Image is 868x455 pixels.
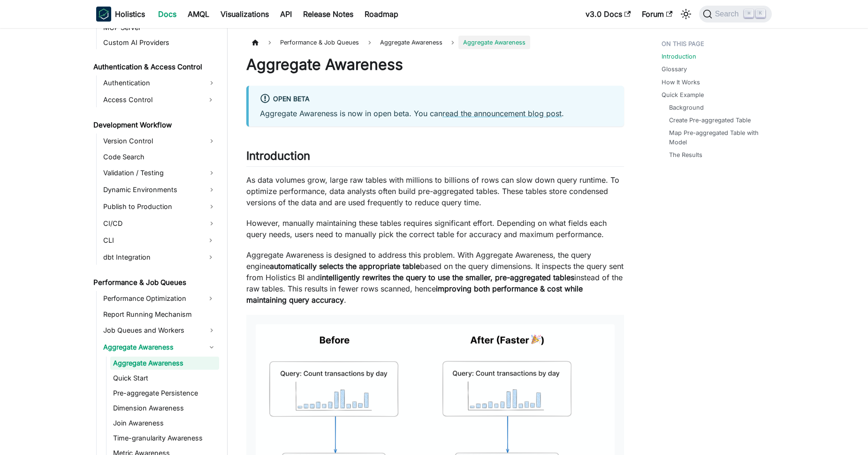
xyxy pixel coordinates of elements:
kbd: ⌘ [744,9,754,18]
p: Aggregate Awareness is now in open beta. You can . [260,108,613,119]
b: Holistics [115,8,145,20]
nav: Docs sidebar [87,28,228,455]
a: Performance & Job Queues [91,276,219,289]
a: Glossary [662,65,687,74]
a: Docs [152,7,182,22]
button: Expand sidebar category 'dbt Integration' [202,250,219,265]
a: Release Notes [297,7,359,22]
a: Pre-aggregate Persistence [110,387,219,400]
span: Performance & Job Queues [275,36,364,49]
a: Authentication [100,75,219,90]
a: Access Control [100,92,202,107]
a: CLI [100,233,202,248]
strong: automatically selects the appropriate table [270,261,420,271]
span: Search [712,10,745,18]
a: Aggregate Awareness [110,357,219,370]
a: Visualizations [215,7,274,22]
nav: Breadcrumbs [246,36,624,49]
a: Roadmap [359,7,404,22]
a: Performance Optimization [100,291,202,306]
p: However, manually maintaining these tables requires significant effort. Depending on what fields ... [246,217,624,240]
span: Aggregate Awareness [375,36,447,49]
a: dbt Integration [100,250,202,265]
button: Switch between dark and light mode (currently light mode) [678,7,693,22]
a: Code Search [100,150,219,164]
button: Expand sidebar category 'Access Control' [202,92,219,107]
button: Expand sidebar category 'Performance Optimization' [202,291,219,306]
kbd: K [756,9,765,18]
a: Introduction [662,52,696,61]
div: Open Beta [260,93,613,105]
a: Version Control [100,134,219,149]
a: Create Pre-aggregated Table [669,116,751,125]
a: API [274,7,297,22]
a: Report Running Mechanism [100,308,219,321]
a: Background [669,103,704,112]
strong: intelligently rewrites the query to use the smaller, pre-aggregated tables [320,273,574,282]
a: Authentication & Access Control [91,60,219,74]
span: Aggregate Awareness [458,36,530,49]
a: The Results [669,150,702,159]
button: Expand sidebar category 'CLI' [202,233,219,248]
a: Job Queues and Workers [100,323,219,338]
a: Map Pre-aggregated Table with Model [669,128,762,146]
h1: Aggregate Awareness [246,55,624,74]
p: Aggregate Awareness is designed to address this problem. With Aggregate Awareness, the query engi... [246,249,624,306]
a: Publish to Production [100,199,219,214]
a: read the announcement blog post [442,109,562,118]
a: HolisticsHolistics [96,7,145,22]
a: Home page [246,36,264,49]
a: AMQL [182,7,215,22]
a: Join Awareness [110,417,219,430]
p: As data volumes grow, large raw tables with millions to billions of rows can slow down query runt... [246,174,624,208]
a: Aggregate Awareness [100,340,219,355]
a: Dynamic Environments [100,182,219,197]
a: Custom AI Providers [100,36,219,49]
a: How It Works [662,78,700,87]
a: Quick Example [662,90,704,99]
img: Holistics [96,7,111,22]
a: Validation / Testing [100,165,219,180]
a: Forum [636,7,678,22]
a: Development Workflow [91,119,219,132]
a: v3.0 Docs [580,7,636,22]
a: Time-granularity Awareness [110,432,219,445]
a: CI/CD [100,216,219,231]
button: Search (Command+K) [699,6,772,22]
a: Dimension Awareness [110,402,219,415]
a: Quick Start [110,372,219,385]
h2: Introduction [246,149,624,167]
